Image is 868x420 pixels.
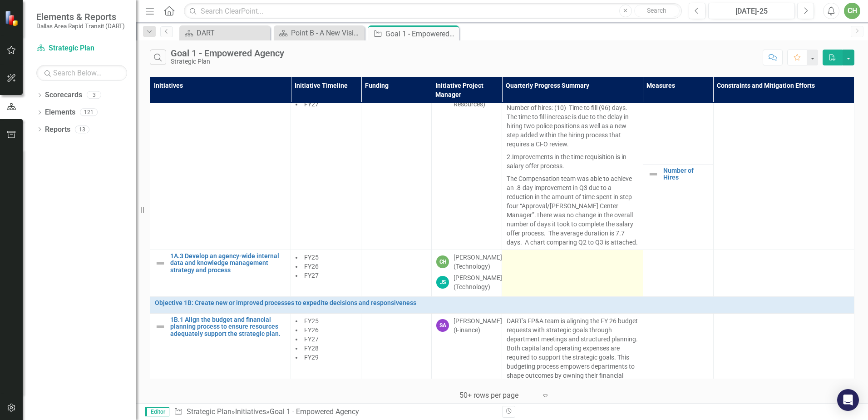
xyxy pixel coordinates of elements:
span: The Compensation team was able to achieve an .8-day improvement in Q3 due to a reduction in the a... [507,175,632,219]
span: FY27 [304,100,319,108]
div: Goal 1 - Empowered Agency [171,48,284,58]
div: Open Intercom Messenger [837,389,859,411]
td: Double-Click to Edit [502,79,643,250]
button: CH [844,3,860,19]
div: 121 [80,109,98,116]
div: JS [436,276,449,289]
td: Double-Click to Edit Right Click for Context Menu [150,297,854,314]
div: Point B - A New Vision for Mobility in [GEOGRAPHIC_DATA][US_STATE] [291,27,362,39]
span: Editor [145,407,169,416]
p: DART’s FP&A team is aligning the FY 26 budget requests with strategic goals through department me... [507,316,638,391]
div: [PERSON_NAME] (Technology) [454,253,502,271]
img: Not Defined [648,169,659,180]
div: [PERSON_NAME] (Finance) [454,316,502,335]
img: Not Defined [155,321,166,332]
div: [PERSON_NAME] (Technology) [454,273,502,291]
input: Search Below... [36,65,127,81]
td: Double-Click to Edit [432,79,502,250]
div: [DATE]-25 [711,6,792,17]
td: Double-Click to Edit Right Click for Context Menu [643,79,713,165]
td: Double-Click to Edit [502,250,643,297]
a: 1A.3 Develop an agency-wide internal data and knowledge management strategy and process [170,253,286,274]
a: Point B - A New Vision for Mobility in [GEOGRAPHIC_DATA][US_STATE] [276,27,362,39]
a: Initiatives [235,407,266,416]
td: Double-Click to Edit Right Click for Context Menu [643,164,713,250]
span: FY27 [304,335,319,343]
div: Goal 1 - Empowered Agency [270,407,359,416]
td: Double-Click to Edit [432,250,502,297]
a: Scorecards [45,90,82,100]
input: Search ClearPoint... [184,3,682,19]
span: FY26 [304,326,319,334]
a: Reports [45,125,70,135]
span: Search [647,7,666,14]
a: DART [182,27,268,39]
span: Elements & Reports [36,11,125,22]
a: Objective 1B: Create new or improved processes to expedite decisions and responsiveness [155,300,849,306]
div: Goal 1 - Empowered Agency [385,28,457,40]
div: 13 [75,125,89,133]
a: Number of Hires [663,167,709,181]
button: [DATE]-25 [708,3,795,19]
span: FY27 [304,272,319,279]
p: 2. [507,150,638,172]
div: SA [436,319,449,332]
td: Double-Click to Edit [713,79,854,250]
p: Number of hires: (10) Time to fill (96) days. The time to fill increase is due to the delay in hi... [507,101,638,150]
div: Strategic Plan [171,58,284,65]
a: Strategic Plan [36,43,127,54]
a: Strategic Plan [187,407,232,416]
small: Dallas Area Rapid Transit (DART) [36,22,125,30]
a: 1B.1 Align the budget and financial planning process to ensure resources adequately support the s... [170,316,286,337]
td: Double-Click to Edit Right Click for Context Menu [150,250,291,297]
div: CH [436,255,449,268]
span: FY28 [304,345,319,352]
div: » » [174,407,495,417]
span: FY29 [304,354,319,361]
span: There was no change in the overall number of days it took to complete the salary offer process. T... [507,175,638,246]
a: Elements [45,107,75,118]
td: Double-Click to Edit [361,79,432,250]
td: Double-Click to Edit [291,79,361,250]
div: DART [197,27,268,39]
td: Double-Click to Edit [291,250,361,297]
td: Double-Click to Edit [713,250,854,297]
span: FY26 [304,263,319,270]
td: Double-Click to Edit [361,250,432,297]
span: FY25 [304,317,319,325]
span: Improvements in the time requisition is in salary offer process. [507,153,626,170]
button: Search [634,5,680,17]
div: 3 [87,91,101,99]
span: FY25 [304,254,319,261]
img: ClearPoint Strategy [5,10,20,26]
td: Double-Click to Edit Right Click for Context Menu [150,79,291,250]
img: Not Defined [155,258,166,269]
